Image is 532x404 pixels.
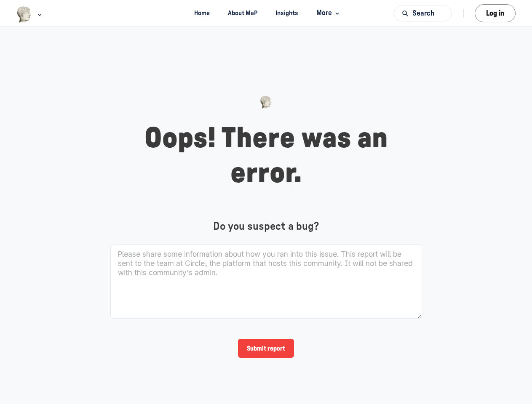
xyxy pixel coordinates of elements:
[268,5,306,21] a: Insights
[110,121,422,191] h1: Oops! There was an error.
[309,5,345,21] button: More
[187,5,217,21] a: Home
[16,5,44,24] button: Museums as Progress logo
[221,5,265,21] a: About MaP
[316,8,341,19] span: More
[110,220,422,233] h4: Do you suspect a bug?
[16,6,32,23] img: Museums as Progress logo
[475,4,516,22] button: Log in
[394,5,452,21] button: Search
[238,339,294,358] input: Submit report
